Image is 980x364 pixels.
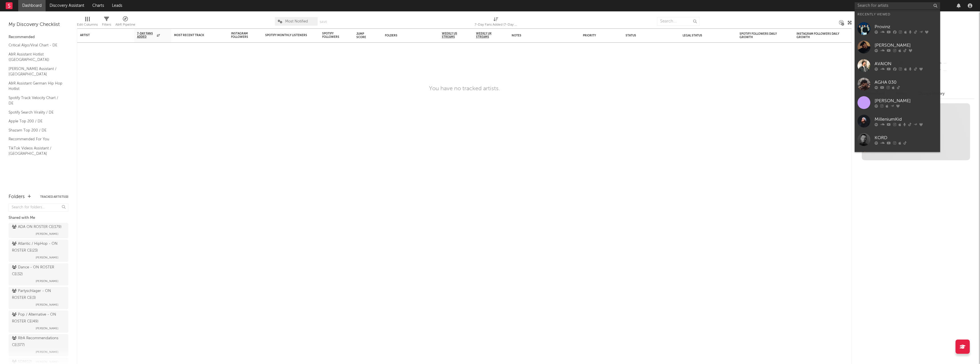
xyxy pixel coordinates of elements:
a: HUGEL [855,149,940,167]
a: TikTok Videos Assistant / [GEOGRAPHIC_DATA] [9,145,63,157]
a: Pop / Alternative - ON ROSTER CE(49)[PERSON_NAME] [9,310,68,333]
a: Atlantic / HipHop - ON ROSTER CE(23)[PERSON_NAME] [9,240,68,262]
a: Spotify Search Virality / DE [9,109,63,116]
div: Jump Score [356,32,371,39]
a: Apple Top 200 / DE [9,118,63,124]
a: A&R Assistant Hotlist ([GEOGRAPHIC_DATA]) [9,51,63,63]
a: Dance - ON ROSTER CE(32)[PERSON_NAME] [9,263,68,285]
input: Search for folders... [9,203,68,212]
button: Tracked Artists(0) [40,196,68,198]
div: A&R Pipeline [115,14,135,31]
a: Critical Algo/Viral Chart - DE [9,42,63,48]
div: -- [936,60,974,67]
a: A&R Assistant German Hip Hop Hotlist [9,80,63,92]
div: -- [936,67,974,75]
div: Spotify Monthly Listeners [265,34,308,37]
div: Status [626,34,663,37]
span: [PERSON_NAME] [36,325,58,332]
div: Instagram Followers [231,32,251,39]
input: Search... [657,17,700,26]
div: Spotify Followers Daily Growth [740,32,782,39]
a: AVAION [855,56,940,75]
div: MilleniumKid [875,116,937,123]
a: KORD [855,130,940,149]
div: Edit Columns [77,14,98,31]
div: AGHA 030 [875,79,937,86]
a: [PERSON_NAME] [855,93,940,112]
div: You have no tracked artists. [429,85,500,92]
a: [PERSON_NAME] Assistant / [GEOGRAPHIC_DATA] [9,66,63,77]
span: [PERSON_NAME] [36,231,58,237]
div: 7-Day Fans Added (7-Day Fans Added) [475,21,517,28]
div: Pop / Alternative - ON ROSTER CE ( 49 ) [12,311,64,325]
a: [PERSON_NAME] [855,38,940,56]
div: Atlantic / HipHop - ON ROSTER CE ( 23 ) [12,240,64,254]
div: Artist [80,34,123,37]
span: [PERSON_NAME] [36,278,58,285]
span: Weekly UK Streams [476,32,497,39]
div: Recently Viewed [857,11,937,18]
div: Spotify Followers [322,32,342,39]
span: Weekly US Streams [442,32,462,39]
div: Instagram Followers Daily Growth [797,32,839,39]
span: [PERSON_NAME] [36,349,58,355]
div: R&A Recommendations CE ( 377 ) [12,335,64,349]
a: MilleniumKid [855,112,940,130]
a: AGHA 030 [855,75,940,93]
div: Legal Status [683,34,720,37]
div: Notes [512,34,569,37]
div: [PERSON_NAME] [875,97,937,104]
div: Most Recent Track [174,34,217,37]
a: Provinz [855,19,940,38]
div: Dance - ON ROSTER CE ( 32 ) [12,264,64,278]
div: Filters [102,14,111,31]
div: Provinz [875,23,937,30]
div: Partyschlager - ON ROSTER CE ( 3 ) [12,288,64,301]
span: Most Notified [285,20,308,23]
span: [PERSON_NAME] [36,301,58,308]
div: KORD [875,134,937,141]
div: Edit Columns [77,21,98,28]
div: [PERSON_NAME] [875,42,937,49]
div: 7-Day Fans Added (7-Day Fans Added) [475,14,517,31]
a: ADA ON ROSTER CE(179)[PERSON_NAME] [9,223,68,238]
a: R&A Recommendations CE(377)[PERSON_NAME] [9,334,68,356]
a: Recommended For You [9,136,63,142]
button: Save [320,20,327,24]
a: Partyschlager - ON ROSTER CE(3)[PERSON_NAME] [9,287,68,309]
div: Shared with Me [9,215,68,221]
span: 7-Day Fans Added [137,32,155,39]
div: Filters [102,21,111,28]
span: [PERSON_NAME] [36,254,58,261]
div: Folders [385,34,428,37]
a: Shazam Top 200 / DE [9,127,63,133]
div: AVAION [875,60,937,67]
a: Spotify Track Velocity Chart / DE [9,95,63,106]
div: ADA ON ROSTER CE ( 179 ) [12,224,62,231]
input: Search for artists [855,2,940,9]
div: Folders [9,194,25,200]
div: A&R Pipeline [115,21,135,28]
div: My Discovery Checklist [9,21,68,28]
div: Priority [583,34,606,37]
div: Recommended [9,34,68,41]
